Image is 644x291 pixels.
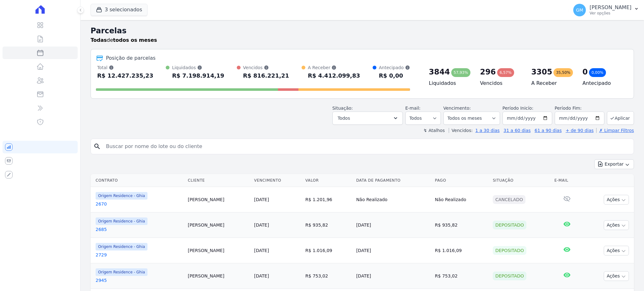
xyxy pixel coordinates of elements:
[490,174,552,187] th: Situação
[91,37,107,43] strong: Todas
[96,243,147,250] span: Origem Residence - Ghia
[596,128,634,133] a: ✗ Limpar Filtros
[254,273,269,278] a: [DATE]
[480,80,521,87] h4: Vencidos
[443,106,471,111] label: Vencimento:
[96,226,183,233] a: 2685
[106,54,156,62] div: Posição de parcelas
[566,128,594,133] a: + de 90 dias
[91,36,157,44] p: de
[303,174,354,187] th: Valor
[93,143,101,150] i: search
[303,212,354,238] td: R$ 935,82
[338,114,350,122] span: Todos
[332,112,403,125] button: Todos
[97,71,153,81] div: R$ 12.427.235,23
[429,80,470,87] h4: Liquidados
[91,174,185,187] th: Contrato
[449,128,473,133] label: Vencidos:
[432,263,490,289] td: R$ 753,02
[432,212,490,238] td: R$ 935,82
[185,187,252,212] td: [PERSON_NAME]
[332,106,353,111] label: Situação:
[594,159,634,169] button: Exportar
[308,71,360,81] div: R$ 4.412.099,83
[493,246,526,255] div: Depositado
[590,4,631,11] p: [PERSON_NAME]
[475,128,500,133] a: 1 a 30 dias
[97,64,153,71] div: Total
[303,238,354,263] td: R$ 1.016,09
[96,252,183,258] a: 2729
[172,64,224,71] div: Liquidados
[607,111,634,125] button: Aplicar
[555,105,604,112] label: Período Fim:
[568,1,644,19] button: GM [PERSON_NAME] Ver opções
[185,212,252,238] td: [PERSON_NAME]
[604,271,629,281] button: Ações
[308,64,360,71] div: A Receber
[429,67,450,77] div: 3844
[480,67,496,77] div: 296
[493,272,526,280] div: Depositado
[96,217,147,225] span: Origem Residence - Ghia
[303,263,354,289] td: R$ 753,02
[432,187,490,212] td: Não Realizado
[432,174,490,187] th: Pago
[243,71,289,81] div: R$ 816.221,21
[113,37,157,43] strong: todos os meses
[552,174,582,187] th: E-mail
[254,197,269,202] a: [DATE]
[172,71,224,81] div: R$ 7.198.914,19
[604,195,629,205] button: Ações
[252,174,303,187] th: Vencimento
[96,201,183,207] a: 2670
[254,248,269,253] a: [DATE]
[502,106,533,111] label: Período Inicío:
[185,238,252,263] td: [PERSON_NAME]
[493,195,525,204] div: Cancelado
[423,128,445,133] label: ↯ Atalhos
[354,212,432,238] td: [DATE]
[497,68,514,77] div: 6,57%
[493,221,526,229] div: Depositado
[379,71,410,81] div: R$ 0,00
[503,128,530,133] a: 31 a 60 dias
[432,238,490,263] td: R$ 1.016,09
[576,8,583,12] span: GM
[354,238,432,263] td: [DATE]
[96,268,147,276] span: Origem Residence - Ghia
[303,187,354,212] td: R$ 1.201,96
[254,222,269,228] a: [DATE]
[582,67,588,77] div: 0
[553,68,573,77] div: 35,50%
[96,192,147,200] span: Origem Residence - Ghia
[243,64,289,71] div: Vencidos
[531,67,552,77] div: 3305
[405,106,421,111] label: E-mail:
[451,68,471,77] div: 57,93%
[354,263,432,289] td: [DATE]
[96,277,183,283] a: 2945
[590,11,631,16] p: Ver opções
[185,263,252,289] td: [PERSON_NAME]
[604,246,629,255] button: Ações
[379,64,410,71] div: Antecipado
[604,220,629,230] button: Ações
[589,68,606,77] div: 0,00%
[91,25,634,36] h2: Parcelas
[185,174,252,187] th: Cliente
[102,140,631,153] input: Buscar por nome do lote ou do cliente
[91,4,147,16] button: 3 selecionados
[531,80,572,87] h4: A Receber
[582,80,624,87] h4: Antecipado
[535,128,562,133] a: 61 a 90 dias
